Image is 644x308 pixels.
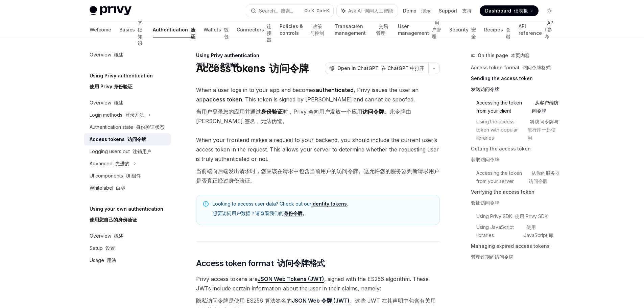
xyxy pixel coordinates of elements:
[237,22,271,38] a: Connectors 连接器
[269,62,309,74] font: 访问令牌
[476,97,560,116] a: Accessing the token from your client 从客户端访问令牌
[476,222,560,241] a: Using JavaScript libraries 使用 JavaScript 库
[125,112,144,118] font: 登录方法
[196,168,439,184] font: 当前端向后端发出请求时，您应该在请求中包含当前用户的访问令牌。这允许您的服务器判断请求用户是否真正经过身份验证。
[246,5,333,17] button: Search... 搜索...CtrlK Ctrl+K
[514,8,528,14] font: 仪表板
[84,170,171,182] a: UI components UI 组件
[90,135,146,143] div: Access tokens
[544,5,555,16] button: Toggle dark mode
[114,100,123,105] font: 概述
[84,121,171,133] a: Authentication state 身份验证状态
[325,63,428,74] button: Open in ChatGPT 在 ChatGPT 中打开
[116,185,125,191] font: 白标
[398,22,442,38] a: User management 用户管理
[403,7,431,14] a: Demo 演示
[316,8,329,13] font: Ctrl+K
[196,52,440,59] div: Using Privy authentication
[90,84,133,89] font: 使用 Privy 身份验证
[476,116,560,143] a: Using the access token with popular libraries 将访问令牌与流行库一起使用
[281,8,293,14] font: 搜索...
[90,184,125,192] div: Whitelabel
[439,7,472,14] a: Support 支持
[84,145,171,158] a: Logging users out 注销用户
[133,148,151,154] font: 注销用户
[362,108,384,115] strong: 访问令牌
[462,8,472,14] font: 支持
[478,51,530,60] span: On this page
[335,22,389,38] a: Transaction management 交易管理
[213,210,307,216] font: 想要访问用户数据？请查看我们的 。
[107,257,116,263] font: 用法
[471,157,499,162] font: 获取访问令牌
[337,5,398,17] button: Ask AI 询问人工智能
[84,254,171,266] a: Usage 用法
[449,22,476,38] a: Security 安全
[280,22,327,38] a: Policies & controls 政策与控制
[90,6,132,16] img: light logo
[191,27,195,39] font: 验证
[258,276,324,283] a: JSON Web Tokens (JWT)
[259,7,293,15] div: Search...
[126,173,141,179] font: UI 组件
[153,22,195,38] a: Authentication 验证
[224,27,229,39] font: 钱包
[511,52,530,58] font: 本页内容
[136,124,164,130] font: 身份验证状态
[284,210,303,216] a: 身份令牌
[90,172,141,180] div: UI components
[90,147,151,156] div: Logging users out
[432,20,441,39] font: 用户管理
[484,22,510,38] a: Recipes 食谱
[476,168,560,187] a: Accessing the token from your server 从你的服务器访问令牌
[115,161,129,166] font: 先进的
[519,22,554,38] a: API reference API 参考
[114,52,123,57] font: 概述
[90,99,123,107] div: Overview
[471,62,560,73] a: Access token format 访问令牌格式
[311,201,347,207] a: Identity tokens
[196,108,411,124] font: 当用户登录您的应用并通过 时，Privy 会向用户发放一个应用 。此令牌由 [PERSON_NAME] 签名，无法伪造。
[90,123,164,131] div: Authentication state
[261,108,283,115] strong: 身份验证
[421,8,431,14] font: 演示
[127,136,146,142] font: 访问令牌
[196,62,309,74] h1: Access tokens
[119,22,145,38] a: Basics 基础知识
[485,7,528,14] span: Dashboard
[196,85,440,128] span: When a user logs in to your app and becomes , Privy issues the user an app . This token is signed...
[304,8,329,14] span: Ctrl K
[84,49,171,61] a: Overview 概述
[506,27,510,39] font: 食谱
[90,217,137,222] font: 使用您自己的身份验证
[471,254,514,260] font: 管理过期的访问令牌
[90,160,129,168] div: Advanced
[206,96,242,103] strong: access token
[84,230,171,242] a: Overview 概述
[348,7,393,14] span: Ask AI
[84,242,171,254] a: Setup 设置
[471,187,560,211] a: Verifying the access token验证访问令牌
[376,23,388,36] font: 交易管理
[515,213,548,219] font: 使用 Privy SDK
[529,170,560,184] font: 从你的服务器访问令牌
[213,200,433,219] span: Looking to access user data? Check out our .
[545,20,553,39] font: API 参考
[527,119,558,141] font: 将访问令牌与流行库一起使用
[105,245,115,251] font: 设置
[310,23,324,36] font: 政策与控制
[480,5,539,16] a: Dashboard 仪表板
[292,297,350,304] a: JSON Web 令牌 (JWT)
[471,143,560,168] a: Getting the access token获取访问令牌
[90,22,111,38] a: Welcome
[90,72,153,93] h5: Using Privy authentication
[90,232,123,240] div: Overview
[471,27,476,39] font: 安全
[196,62,239,68] font: 使用 Privy 身份验证
[267,23,271,43] font: 连接器
[90,111,144,119] div: Login methods
[316,87,354,93] strong: authenticated
[471,200,499,206] font: 验证访问令牌
[381,65,424,71] font: 在 ChatGPT 中打开
[84,133,171,145] a: Access tokens 访问令牌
